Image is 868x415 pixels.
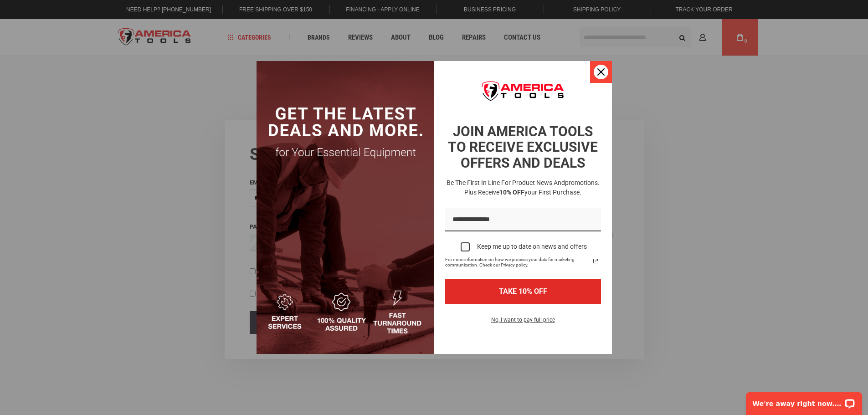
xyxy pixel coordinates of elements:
[740,386,868,415] iframe: LiveChat chat widget
[445,257,590,268] span: For more information on how we process your data for marketing communication. Check our Privacy p...
[445,279,601,304] button: TAKE 10% OFF
[443,178,603,197] h3: Be the first in line for product news and
[499,189,524,196] strong: 10% OFF
[590,256,601,266] svg: link icon
[477,243,587,251] div: Keep me up to date on news and offers
[590,256,601,266] a: Read our Privacy Policy
[484,315,562,330] button: No, I want to pay full price
[448,123,598,171] strong: JOIN AMERICA TOOLS TO RECEIVE EXCLUSIVE OFFERS AND DEALS
[590,61,612,83] button: Close
[597,68,605,76] svg: close icon
[445,208,601,231] input: Email field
